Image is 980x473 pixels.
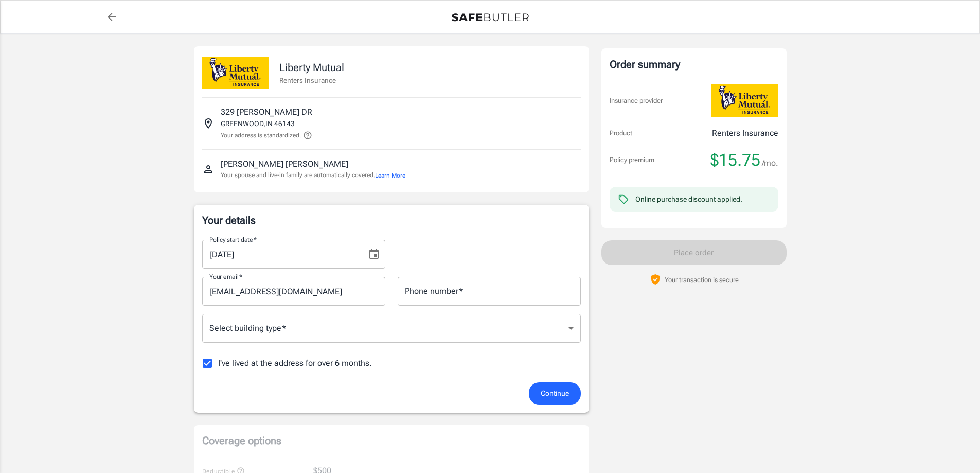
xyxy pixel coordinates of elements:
p: Liberty Mutual [279,60,344,75]
p: Your transaction is secure [665,275,739,285]
div: Order summary [610,57,778,72]
p: Your spouse and live-in family are automatically covered. [221,170,405,180]
input: Enter number [398,277,581,306]
p: 329 [PERSON_NAME] DR [221,106,312,118]
label: Policy start date [209,235,257,244]
button: Continue [529,382,581,405]
a: back to quotes [101,7,122,27]
p: Your details [202,213,581,227]
img: Back to quotes [452,13,529,22]
img: Liberty Mutual [711,84,778,117]
p: [PERSON_NAME] [PERSON_NAME] [221,158,348,170]
div: Online purchase discount applied. [635,194,742,204]
img: Liberty Mutual [202,57,269,89]
svg: Insured person [202,163,215,176]
p: Product [610,128,632,138]
label: Your email [209,272,242,281]
p: Your address is standardized. [221,131,301,140]
span: /mo. [762,156,778,170]
p: Renters Insurance [279,75,344,85]
p: GREENWOOD , IN 46143 [221,118,295,129]
button: Choose date, selected date is Aug 31, 2025 [364,244,384,265]
span: Continue [541,387,569,400]
span: $15.75 [710,150,760,170]
span: I've lived at the address for over 6 months. [218,357,372,370]
p: Insurance provider [610,96,663,106]
p: Policy premium [610,155,654,165]
input: Enter email [202,277,385,306]
svg: Insured address [202,117,215,130]
p: Renters Insurance [712,127,778,139]
button: Learn More [375,171,405,180]
input: MM/DD/YYYY [202,240,360,269]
